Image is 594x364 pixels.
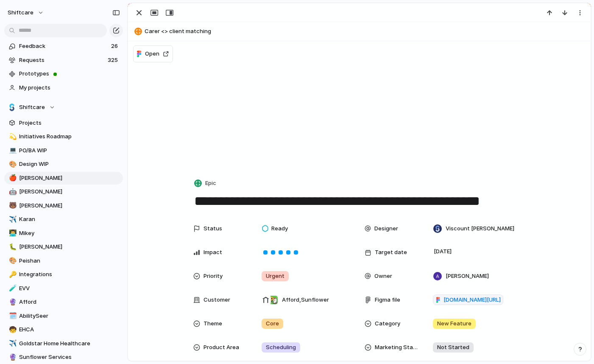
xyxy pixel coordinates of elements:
[8,339,16,348] button: ✈️
[375,319,400,328] span: Category
[133,45,173,62] button: Open
[4,158,123,171] a: 🎨Design WIP
[4,310,123,322] a: 🗓️AbilitySeer
[9,146,15,155] div: 💻
[4,282,123,295] a: 🧪EVV
[4,81,123,94] a: My projects
[8,298,16,306] button: 🔮
[19,202,120,210] span: [PERSON_NAME]
[19,353,120,361] span: Sunflower Services
[8,132,16,141] button: 💫
[9,270,15,280] div: 🔑
[8,8,33,17] span: shiftcare
[437,343,469,352] span: Not Started
[4,255,123,267] a: 🎨Peishan
[145,27,587,36] span: Carer <> client matching
[9,311,15,321] div: 🗓️
[4,351,123,364] div: 🔮Sunflower Services
[9,228,15,238] div: 👨‍💻
[375,248,407,257] span: Target date
[374,224,398,233] span: Designer
[9,325,15,335] div: 🧒
[433,294,503,305] a: [DOMAIN_NAME][URL]
[9,132,15,142] div: 💫
[4,227,123,240] a: 👨‍💻Mikey
[9,187,15,197] div: 🤖
[9,215,15,224] div: ✈️
[19,229,120,238] span: Mikey
[4,199,123,212] div: 🐻[PERSON_NAME]
[4,172,123,185] a: 🍎[PERSON_NAME]
[4,54,123,67] a: Requests325
[205,179,216,188] span: Epic
[8,215,16,224] button: ✈️
[204,224,222,233] span: Status
[9,242,15,252] div: 🐛
[19,284,120,293] span: EVV
[443,296,501,304] span: [DOMAIN_NAME][URL]
[4,337,123,350] div: ✈️Goldstar Home Healthcare
[19,146,120,155] span: PO/BA WIP
[4,6,48,20] button: shiftcare
[4,130,123,143] a: 💫Initiatives Roadmap
[4,268,123,281] a: 🔑Integrations
[375,296,400,304] span: Figma file
[8,229,16,238] button: 👨‍💻
[8,312,16,320] button: 🗓️
[271,224,288,233] span: Ready
[4,296,123,308] a: 🔮Afford
[19,42,109,50] span: Feedback
[19,243,120,251] span: [PERSON_NAME]
[8,270,16,279] button: 🔑
[4,213,123,226] a: ✈️Karan
[4,241,123,253] div: 🐛[PERSON_NAME]
[19,119,120,127] span: Projects
[8,174,16,182] button: 🍎
[4,67,123,80] a: Prototypes
[204,248,222,257] span: Impact
[9,201,15,210] div: 🐻
[204,272,223,280] span: Priority
[375,343,419,352] span: Marketing Status
[8,325,16,334] button: 🧒
[19,298,120,306] span: Afford
[19,70,120,78] span: Prototypes
[204,319,222,328] span: Theme
[9,173,15,183] div: 🍎
[266,343,296,352] span: Scheduling
[19,160,120,168] span: Design WIP
[4,144,123,157] a: 💻PO/BA WIP
[204,296,230,304] span: Customer
[19,325,120,334] span: EHCA
[204,343,239,352] span: Product Area
[8,284,16,293] button: 🧪
[4,323,123,336] a: 🧒EHCA
[8,188,16,196] button: 🤖
[437,319,471,328] span: New Feature
[132,25,587,38] button: Carer <> client matching
[446,272,489,280] span: [PERSON_NAME]
[8,353,16,361] button: 🔮
[19,339,120,348] span: Goldstar Home Healthcare
[19,215,120,224] span: Karan
[9,353,15,362] div: 🔮
[4,101,123,114] button: Shiftcare
[432,246,454,257] span: [DATE]
[282,296,329,304] span: Afford , Sunflower
[19,103,45,112] span: Shiftcare
[4,40,123,53] a: Feedback26
[4,185,123,198] a: 🤖[PERSON_NAME]
[19,132,120,141] span: Initiatives Roadmap
[19,56,105,64] span: Requests
[446,224,514,233] span: Viscount [PERSON_NAME]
